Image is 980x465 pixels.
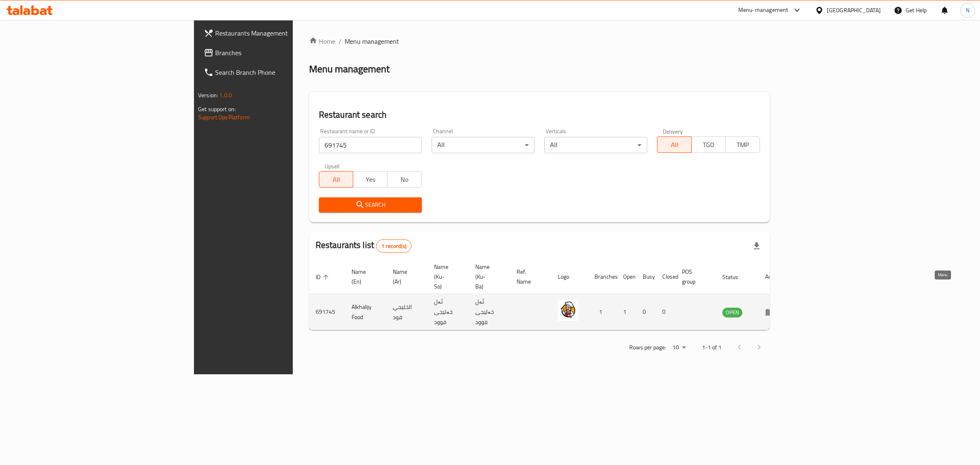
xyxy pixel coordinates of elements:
[669,342,689,354] div: Rows per page:
[319,137,422,153] input: Search for restaurant name or ID..
[197,43,358,63] a: Branches
[345,36,399,46] span: Menu management
[434,262,459,291] span: Name (Ku-So)
[657,136,692,153] button: All
[345,294,386,330] td: Alkhalijy Food
[316,239,412,253] h2: Restaurants list
[309,259,787,330] table: enhanced table
[729,139,757,151] span: TMP
[319,171,354,188] button: All
[588,294,617,330] td: 1
[386,294,428,330] td: الخليجي فود
[517,267,541,286] span: Ref. Name
[391,174,419,186] span: No
[197,23,358,43] a: Restaurants Management
[219,90,232,101] span: 1.0.0
[215,67,351,77] span: Search Branch Phone
[759,259,787,294] th: Action
[319,109,760,121] h2: Restaurant search
[376,242,411,250] span: 1 record(s)
[725,136,760,153] button: TMP
[325,200,415,210] span: Search
[475,262,500,291] span: Name (Ku-Ba)
[966,6,969,15] span: N
[629,342,666,353] p: Rows per page:
[356,174,384,186] span: Yes
[738,5,788,15] div: Menu-management
[663,128,683,134] label: Delivery
[323,174,350,186] span: All
[682,267,706,286] span: POS group
[722,272,749,282] span: Status
[747,236,766,256] div: Export file
[636,294,656,330] td: 0
[393,267,418,286] span: Name (Ar)
[588,259,617,294] th: Branches
[636,259,656,294] th: Busy
[691,136,726,153] button: TGO
[215,48,351,58] span: Branches
[551,259,588,294] th: Logo
[353,171,388,188] button: Yes
[319,197,422,212] button: Search
[702,342,722,353] p: 1-1 of 1
[352,267,376,286] span: Name (En)
[617,259,636,294] th: Open
[722,308,742,317] span: OPEN
[661,139,688,151] span: All
[469,294,510,330] td: ئەل خەلیجی فوود
[428,294,469,330] td: ئەل خەلیجی فوود
[316,272,331,282] span: ID
[656,294,675,330] td: 0
[198,112,250,123] a: Support.OpsPlatform
[558,300,578,321] img: Alkhalijy Food
[617,294,636,330] td: 1
[215,28,351,38] span: Restaurants Management
[198,90,218,101] span: Version:
[197,63,358,82] a: Search Branch Phone
[432,137,535,153] div: All
[544,137,647,153] div: All
[656,259,675,294] th: Closed
[198,104,236,114] span: Get support on:
[827,6,881,15] div: [GEOGRAPHIC_DATA]
[695,139,723,151] span: TGO
[376,239,412,253] div: Total records count
[325,163,340,169] label: Upsell
[387,171,422,188] button: No
[309,63,390,76] h2: Menu management
[309,36,770,46] nav: breadcrumb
